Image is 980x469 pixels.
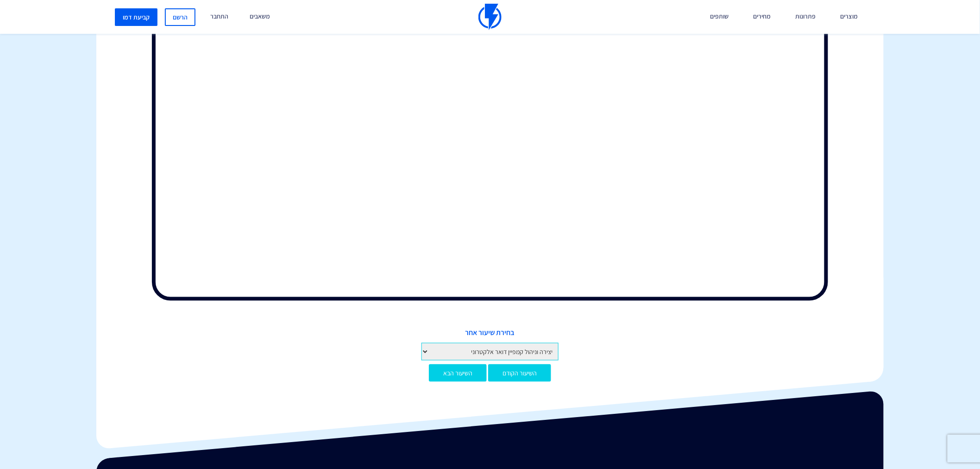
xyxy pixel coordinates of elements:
[429,364,487,382] a: השיעור הבא
[103,328,877,338] span: בחירת שיעור אחר
[165,8,195,26] a: הרשם
[115,8,157,26] a: קביעת דמו
[488,364,551,382] a: השיעור הקודם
